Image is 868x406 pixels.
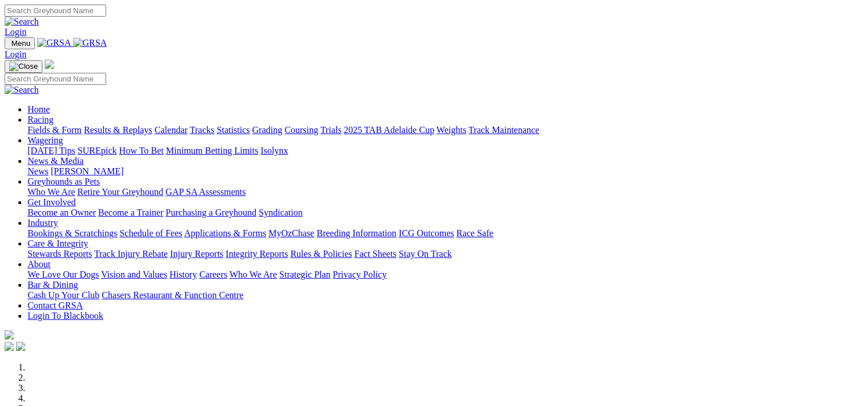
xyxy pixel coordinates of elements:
[28,208,96,217] a: Become an Owner
[5,49,26,59] a: Login
[9,62,38,71] img: Close
[28,270,863,280] div: About
[437,125,466,135] a: Weights
[11,39,30,48] span: Menu
[190,125,215,135] a: Tracks
[5,37,35,49] button: Toggle navigation
[28,239,88,248] a: Care & Integrity
[5,330,14,339] img: logo-grsa-white.png
[28,290,99,300] a: Cash Up Your Club
[28,104,50,114] a: Home
[456,228,493,238] a: Race Safe
[28,146,75,155] a: [DATE] Tips
[28,187,75,197] a: Who We Are
[285,125,318,135] a: Coursing
[355,249,396,259] a: Fact Sheets
[101,270,167,279] a: Vision and Values
[5,27,26,37] a: Login
[28,208,863,218] div: Get Involved
[166,187,246,197] a: GAP SA Assessments
[37,38,71,48] img: GRSA
[259,208,302,217] a: Syndication
[73,38,107,48] img: GRSA
[77,146,116,155] a: SUREpick
[119,146,164,155] a: How To Bet
[28,135,63,145] a: Wagering
[28,146,863,156] div: Wagering
[28,166,863,177] div: News & Media
[45,60,54,69] img: logo-grsa-white.png
[252,125,282,135] a: Grading
[28,166,48,176] a: News
[170,249,223,259] a: Injury Reports
[268,228,314,238] a: MyOzChase
[28,125,863,135] div: Racing
[77,187,164,197] a: Retire Your Greyhound
[102,290,243,300] a: Chasers Restaurant & Function Centre
[28,187,863,197] div: Greyhounds as Pets
[260,146,288,155] a: Isolynx
[317,228,396,238] a: Breeding Information
[28,115,53,124] a: Racing
[28,197,76,207] a: Get Involved
[28,218,58,228] a: Industry
[28,290,863,300] div: Bar & Dining
[28,177,100,186] a: Greyhounds as Pets
[98,208,164,217] a: Become a Trainer
[94,249,168,259] a: Track Injury Rebate
[290,249,352,259] a: Rules & Policies
[469,125,539,135] a: Track Maintenance
[225,249,288,259] a: Integrity Reports
[5,5,106,17] input: Search
[28,125,81,135] a: Fields & Form
[28,228,863,239] div: Industry
[166,208,256,217] a: Purchasing a Greyhound
[28,249,92,259] a: Stewards Reports
[399,249,451,259] a: Stay On Track
[5,73,106,85] input: Search
[5,342,14,351] img: facebook.svg
[28,249,863,259] div: Care & Integrity
[28,228,117,238] a: Bookings & Scratchings
[28,270,99,279] a: We Love Our Dogs
[344,125,434,135] a: 2025 TAB Adelaide Cup
[217,125,250,135] a: Statistics
[16,342,25,351] img: twitter.svg
[28,259,50,269] a: About
[5,85,39,95] img: Search
[320,125,341,135] a: Trials
[166,146,258,155] a: Minimum Betting Limits
[399,228,454,238] a: ICG Outcomes
[279,270,330,279] a: Strategic Plan
[28,156,84,166] a: News & Media
[119,228,182,238] a: Schedule of Fees
[28,280,78,290] a: Bar & Dining
[28,300,83,310] a: Contact GRSA
[154,125,188,135] a: Calendar
[333,270,387,279] a: Privacy Policy
[229,270,277,279] a: Who We Are
[5,17,39,27] img: Search
[184,228,266,238] a: Applications & Forms
[199,270,227,279] a: Careers
[28,311,103,321] a: Login To Blackbook
[169,270,197,279] a: History
[84,125,152,135] a: Results & Replays
[5,60,42,73] button: Toggle navigation
[50,166,123,176] a: [PERSON_NAME]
